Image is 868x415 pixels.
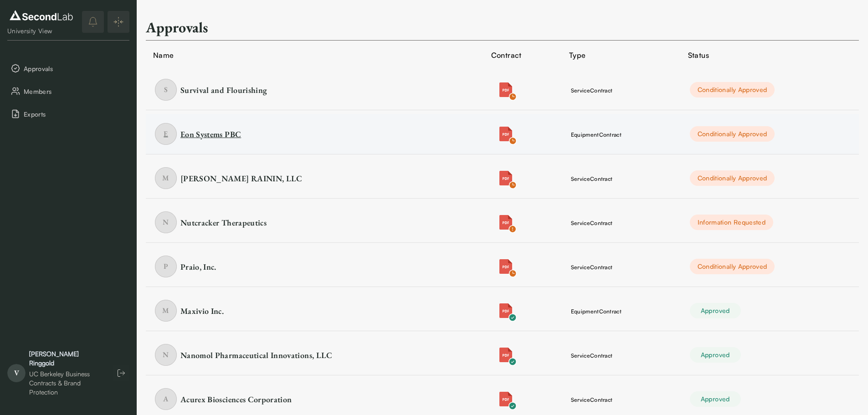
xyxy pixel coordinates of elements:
img: Check icon for pdf [508,181,517,189]
div: Maxivio Inc. [180,305,224,317]
span: service Contract [571,264,613,271]
th: Type [562,44,681,66]
img: Attachment icon for pdf [498,303,513,318]
a: item METTLER-TOLEDO RAININ, LLC [155,167,383,189]
div: University View [7,26,75,36]
span: S [155,79,177,101]
button: Attachment icon for pdfCheck icon for pdf [493,121,519,147]
button: Log out [113,365,129,381]
button: Approvals [7,59,129,78]
button: Expand/Collapse sidebar [108,11,129,33]
button: notifications [82,11,104,33]
div: Conditionally Approved [690,126,775,142]
img: Attachment icon for pdf [498,127,513,141]
span: V [7,364,26,382]
div: Conditionally Approved [690,170,775,186]
span: M [155,167,177,189]
div: Nutcracker Therapeutics [180,217,267,228]
span: E [155,123,177,145]
div: Survival and Flourishing [180,84,267,96]
img: logo [7,8,75,23]
img: Check icon for pdf [508,313,517,322]
button: Attachment icon for pdfCheck icon for pdf [493,254,519,279]
div: Approved [690,391,741,407]
img: Check icon for pdf [508,402,517,410]
span: A [155,388,177,410]
span: service Contract [571,175,613,182]
span: P [155,256,177,277]
img: Check icon for pdf [508,269,517,277]
th: Status [681,44,859,66]
div: UC Berkeley Business Contracts & Brand Protection [29,369,104,397]
div: Information Requested [690,215,773,230]
span: Members [24,87,126,96]
img: Check icon for pdf [508,225,517,233]
span: Approvals [24,64,126,73]
button: Attachment icon for pdfCheck icon for pdf [493,165,519,191]
img: Check icon for pdf [508,358,517,366]
img: Attachment icon for pdf [498,215,513,230]
button: Members [7,82,129,101]
img: Attachment icon for pdf [498,82,513,97]
div: Approved [690,347,741,363]
a: item Eon Systems PBC [155,123,383,145]
button: Attachment icon for pdfCheck icon for pdf [493,210,519,235]
div: Nanomol Pharmaceutical Innovations, LLC [180,349,333,361]
div: Approved [690,303,741,318]
div: Eon Systems PBC [180,128,241,140]
th: Contract [484,44,562,66]
div: [PERSON_NAME] RAININ, LLC [180,173,303,184]
span: service Contract [571,396,613,403]
h2: Approvals [146,18,208,36]
a: item Nanomol Pharmaceutical Innovations, LLC [155,344,383,366]
img: Attachment icon for pdf [498,171,513,185]
button: Attachment icon for pdfCheck icon for pdf [493,77,519,102]
div: Conditionally Approved [690,82,775,97]
div: Conditionally Approved [690,259,775,274]
img: Attachment icon for pdf [498,259,513,274]
div: Acurex Biosciences Corporation [180,394,292,405]
img: Check icon for pdf [508,137,517,145]
button: Attachment icon for pdfCheck icon for pdf [493,298,519,323]
img: Check icon for pdf [508,92,517,101]
a: item Praio, Inc. [155,256,383,277]
button: Exports [7,104,129,123]
button: Attachment icon for pdfCheck icon for pdf [493,386,519,412]
button: Attachment icon for pdfCheck icon for pdf [493,342,519,368]
span: equipment Contract [571,308,621,315]
span: service Contract [571,220,613,226]
img: Attachment icon for pdf [498,348,513,362]
div: [PERSON_NAME] Ringgold [29,349,104,368]
a: item Survival and Flourishing [155,79,383,101]
span: service Contract [571,87,613,94]
a: item Maxivio Inc. [155,300,383,322]
a: item Acurex Biosciences Corporation [155,388,383,410]
span: equipment Contract [571,131,621,138]
div: Praio, Inc. [180,261,216,272]
th: Name [146,44,484,66]
span: N [155,344,177,366]
span: N [155,211,177,233]
span: service Contract [571,352,613,359]
span: Exports [24,109,126,119]
span: M [155,300,177,322]
a: item Nutcracker Therapeutics [155,211,383,233]
img: Attachment icon for pdf [498,392,513,406]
